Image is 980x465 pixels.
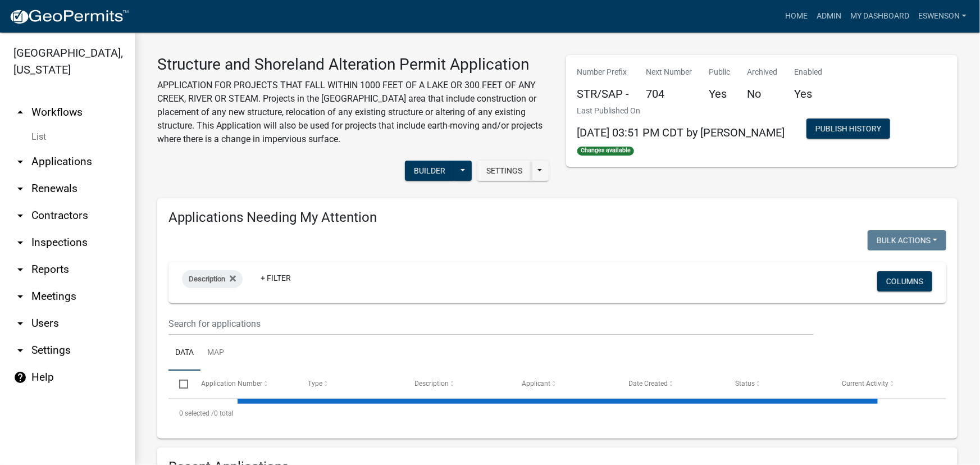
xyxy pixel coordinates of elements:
a: eswenson [914,6,971,27]
wm-modal-confirm: Workflow Publish History [806,125,890,134]
h5: Yes [795,87,823,101]
i: arrow_drop_down [13,317,27,330]
i: arrow_drop_down [13,263,27,276]
span: Description [189,275,225,283]
span: Date Created [628,380,668,388]
h4: Applications Needing My Attention [168,209,946,226]
i: arrow_drop_down [13,182,27,195]
div: 0 total [168,399,946,427]
i: arrow_drop_down [13,344,27,357]
p: Archived [747,66,778,78]
a: Home [781,6,812,27]
datatable-header-cell: Application Number [190,371,297,398]
span: [DATE] 03:51 PM CDT by [PERSON_NAME] [577,126,785,139]
h5: 704 [646,87,692,101]
button: Bulk Actions [868,230,946,250]
datatable-header-cell: Date Created [618,371,724,398]
span: Description [414,380,449,388]
p: APPLICATION FOR PROJECTS THAT FALL WITHIN 1000 FEET OF A LAKE OR 300 FEET OF ANY CREEK, RIVER OR ... [157,79,549,146]
i: arrow_drop_up [13,106,27,119]
i: arrow_drop_down [13,155,27,168]
p: Next Number [646,66,692,78]
span: 0 selected / [179,409,214,417]
p: Last Published On [577,105,785,117]
datatable-header-cell: Select [168,371,190,398]
button: Publish History [806,118,890,139]
datatable-header-cell: Applicant [511,371,618,398]
h5: STR/SAP - [577,87,630,101]
a: Admin [812,6,846,27]
span: Type [308,380,322,388]
h5: Yes [709,87,731,101]
a: + Filter [252,268,300,288]
i: arrow_drop_down [13,236,27,249]
span: Status [735,380,755,388]
p: Enabled [795,66,823,78]
h5: No [747,87,778,101]
span: Current Activity [842,380,889,388]
span: Applicant [522,380,551,388]
i: help [13,371,27,384]
input: Search for applications [168,312,814,335]
a: My Dashboard [846,6,914,27]
span: Changes available [577,147,635,156]
datatable-header-cell: Type [297,371,404,398]
p: Public [709,66,731,78]
button: Columns [877,271,932,291]
a: Data [168,335,200,371]
datatable-header-cell: Current Activity [832,371,938,398]
datatable-header-cell: Description [404,371,510,398]
h3: Structure and Shoreland Alteration Permit Application [157,55,549,74]
span: Application Number [201,380,262,388]
a: Map [200,335,231,371]
datatable-header-cell: Status [724,371,831,398]
button: Builder [405,161,454,181]
button: Settings [477,161,531,181]
p: Number Prefix [577,66,630,78]
i: arrow_drop_down [13,209,27,222]
i: arrow_drop_down [13,290,27,303]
